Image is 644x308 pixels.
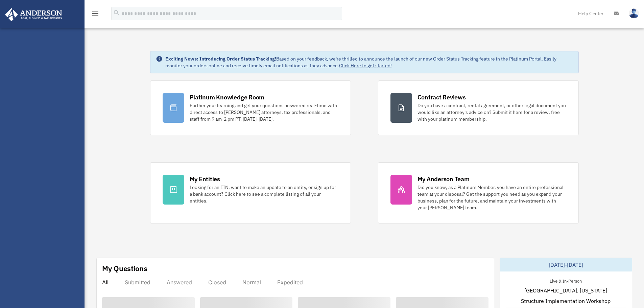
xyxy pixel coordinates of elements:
[208,279,226,286] div: Closed
[125,279,150,286] div: Submitted
[102,263,147,274] div: My Questions
[190,102,338,122] div: Further your learning and get your questions answered real-time with direct access to [PERSON_NAM...
[167,279,192,286] div: Answered
[242,279,261,286] div: Normal
[190,93,265,101] div: Platinum Knowledge Room
[378,162,579,223] a: My Anderson Team Did you know, as a Platinum Member, you have an entire professional team at your...
[150,162,351,223] a: My Entities Looking for an EIN, want to make an update to an entity, or sign up for a bank accoun...
[150,80,351,135] a: Platinum Knowledge Room Further your learning and get your questions answered real-time with dire...
[418,184,566,211] div: Did you know, as a Platinum Member, you have an entire professional team at your disposal? Get th...
[500,258,632,271] div: [DATE]-[DATE]
[91,12,99,18] a: menu
[418,175,470,183] div: My Anderson Team
[418,93,466,101] div: Contract Reviews
[521,297,611,305] span: Structure Implementation Workshop
[277,279,303,286] div: Expedited
[629,8,639,18] img: User Pic
[339,63,392,69] a: Click Here to get started!
[190,175,220,183] div: My Entities
[524,286,607,294] span: [GEOGRAPHIC_DATA], [US_STATE]
[165,55,573,69] div: Based on your feedback, we're thrilled to announce the launch of our new Order Status Tracking fe...
[544,277,587,284] div: Live & In-Person
[418,102,566,122] div: Do you have a contract, rental agreement, or other legal document you would like an attorney's ad...
[3,8,64,21] img: Anderson Advisors Platinum Portal
[165,56,276,62] strong: Exciting News: Introducing Order Status Tracking!
[113,9,120,17] i: search
[102,279,109,286] div: All
[91,9,99,18] i: menu
[378,80,579,135] a: Contract Reviews Do you have a contract, rental agreement, or other legal document you would like...
[190,184,338,204] div: Looking for an EIN, want to make an update to an entity, or sign up for a bank account? Click her...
